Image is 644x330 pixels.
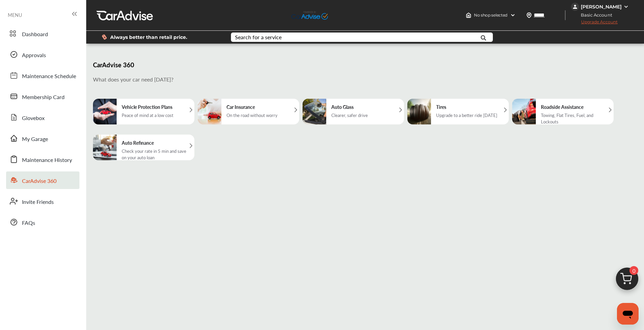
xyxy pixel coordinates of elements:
[436,103,497,110] h5: Tires
[93,60,634,69] h3: CarAdvise 360
[22,198,54,207] span: Invite Friends
[303,99,326,124] img: autoglass.497e9b8ae54479b963bf.png
[623,4,629,9] img: WGsFRI8htEPBVLJbROoPRyZpYNWhNONpIPPETTm6eUC0GeLEiAAAAAElFTkSuQmCC
[512,99,536,124] img: RoadsideAssistance.4f786d1b325e87e8da9d.png
[122,112,173,118] div: Peace of mind at a low cost
[571,19,618,28] span: Upgrade Account
[510,13,516,18] img: header-down-arrow.9dd2ce7d.svg
[629,266,638,275] span: 0
[331,112,368,118] div: Clearer, safer drive
[526,13,532,18] img: location_vector.a44bc228.svg
[565,10,566,20] img: header-divider.bc55588e.svg
[6,46,79,63] a: Approvals
[102,34,107,40] img: dollor_label_vector.a70140d1.svg
[226,112,278,118] div: On the road without worry
[6,129,79,147] a: My Garage
[581,4,622,10] div: [PERSON_NAME]
[541,103,610,110] h5: Roadside Assistance
[22,114,45,123] span: Glovebox
[6,192,79,210] a: Invite Friends
[22,177,56,186] span: CarAdvise 360
[6,67,79,84] a: Maintenance Schedule
[407,99,431,124] img: tires.661b48a65d8a7f3effe3.png
[198,89,299,124] a: Car InsuranceOn the road without worry
[22,93,65,102] span: Membership Card
[617,303,639,325] iframe: Button to launch messaging window
[6,109,79,126] a: Glovebox
[22,219,35,228] span: FAQs
[572,11,617,19] span: Basic Account
[407,89,509,124] a: TiresUpgrade to a better ride [DATE]
[331,103,368,110] h5: Auto Glass
[22,156,72,165] span: Maintenance History
[6,88,79,105] a: Membership Card
[198,99,221,124] img: carinsurance.fb13e9e8b02ec0220ea6.png
[22,135,48,144] span: My Garage
[6,25,79,42] a: Dashboard
[122,139,191,146] h5: Auto Refinance
[93,99,117,124] img: extendwaranty.4eb900a90471681d172d.png
[22,51,46,60] span: Approvals
[436,112,497,118] div: Upgrade to a better ride [DATE]
[303,89,404,124] a: Auto GlassClearer, safer drive
[93,89,194,124] a: Vehicle Protection PlansPeace of mind at a low cost
[22,72,76,81] span: Maintenance Schedule
[93,75,634,83] p: What does your car need [DATE]?
[235,34,282,40] div: Search for a service
[93,135,117,160] img: auto_refinance.3d0be936257821d144f7.png
[110,35,187,40] span: Always better than retail price.
[6,171,79,189] a: CarAdvise 360
[6,213,79,231] a: FAQs
[122,148,191,161] div: Check your rate in 5 min and save on your auto loan
[466,13,471,18] img: header-home-logo.8d720a4f.svg
[474,13,507,18] span: No shop selected
[512,89,614,124] a: Roadside AssistanceTowing, Flat Tires, Fuel, and Lockouts
[122,103,173,110] h5: Vehicle Protection Plans
[571,3,579,11] img: jVpblrzwTbfkPYzPPzSLxeg0AAAAASUVORK5CYII=
[541,112,610,125] div: Towing, Flat Tires, Fuel, and Lockouts
[22,30,48,39] span: Dashboard
[611,264,643,297] img: cart_icon.3d0951e8.svg
[6,150,79,168] a: Maintenance History
[8,12,22,18] span: MENU
[226,103,278,110] h5: Car Insurance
